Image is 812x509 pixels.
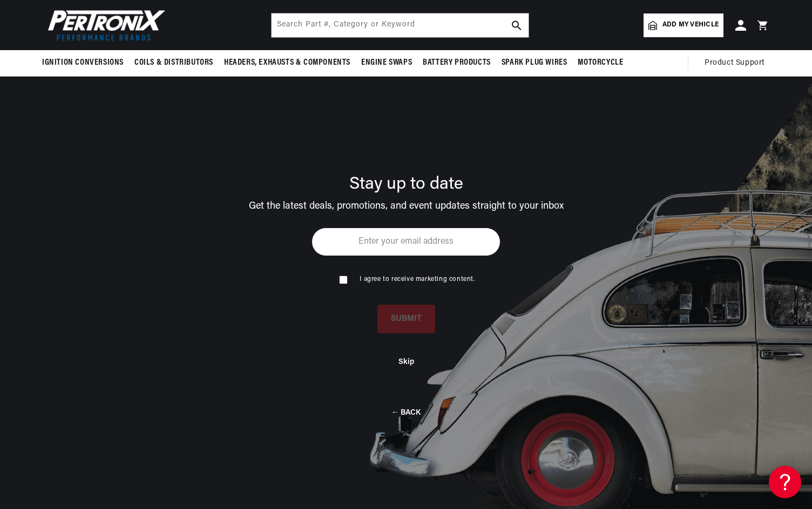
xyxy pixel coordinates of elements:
[505,13,529,37] button: search button
[356,50,417,75] summary: Engine Swaps
[360,276,475,283] span: I agree to receive marketing content.
[644,13,723,37] a: Add my vehicle
[377,305,435,333] button: SUBMIT
[134,57,213,68] span: Coils & Distributors
[224,57,350,68] span: Headers, Exhausts & Components
[417,50,496,75] summary: Battery Products
[423,57,491,68] span: Battery Products
[42,57,124,68] span: Ignition Conversions
[42,6,166,44] img: Pertronix
[361,57,412,68] span: Engine Swaps
[578,57,623,68] span: Motorcycle
[572,50,628,75] summary: Motorcycle
[312,228,500,256] input: Enter your email address
[705,50,770,76] summary: Product Support
[129,50,219,75] summary: Coils & Distributors
[22,193,790,211] div: Get the latest deals, promotions, and event updates straight to your inbox
[391,407,421,417] button: ← BACK
[502,57,567,68] span: Spark Plug Wires
[272,13,529,37] input: Search Part #, Category or Keyword
[22,176,790,193] div: Stay up to date
[705,57,764,69] span: Product Support
[496,50,573,75] summary: Spark Plug Wires
[662,20,719,30] span: Add my vehicle
[398,357,414,367] button: Skip
[219,50,356,75] summary: Headers, Exhausts & Components
[42,50,129,75] summary: Ignition Conversions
